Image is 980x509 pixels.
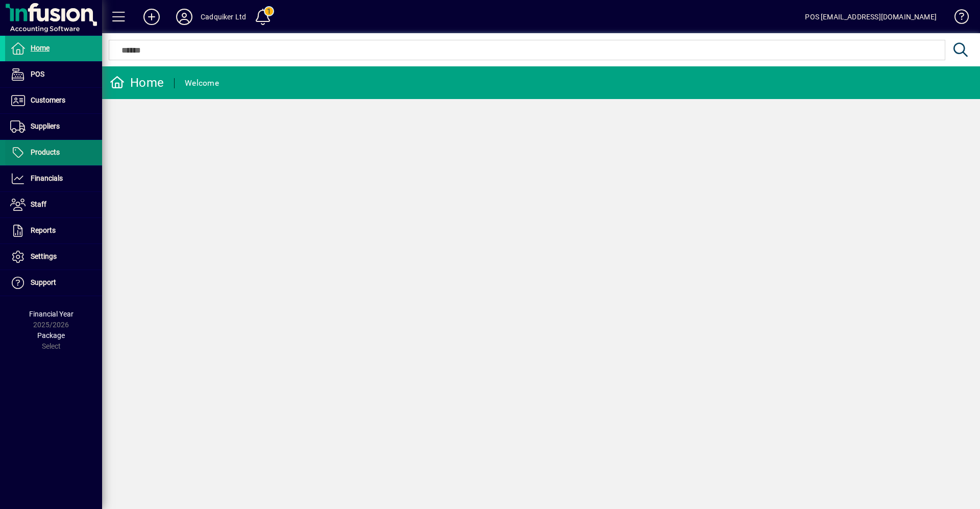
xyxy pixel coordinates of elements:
[5,114,102,139] a: Suppliers
[185,75,219,91] div: Welcome
[110,75,164,91] div: Home
[31,226,56,234] span: Reports
[135,8,168,26] button: Add
[5,192,102,217] a: Staff
[201,9,246,25] div: Cadquiker Ltd
[31,278,56,286] span: Support
[5,166,102,191] a: Financials
[31,252,57,260] span: Settings
[805,9,937,25] div: POS [EMAIL_ADDRESS][DOMAIN_NAME]
[5,88,102,113] a: Customers
[31,200,46,208] span: Staff
[5,62,102,87] a: POS
[31,96,65,104] span: Customers
[31,44,50,52] span: Home
[31,148,60,156] span: Products
[31,174,63,182] span: Financials
[947,2,967,35] a: Knowledge Base
[31,70,44,78] span: POS
[5,140,102,165] a: Products
[5,218,102,244] a: Reports
[5,244,102,270] a: Settings
[37,331,65,340] span: Package
[168,8,201,26] button: Profile
[31,122,60,130] span: Suppliers
[5,270,102,296] a: Support
[29,310,73,318] span: Financial Year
